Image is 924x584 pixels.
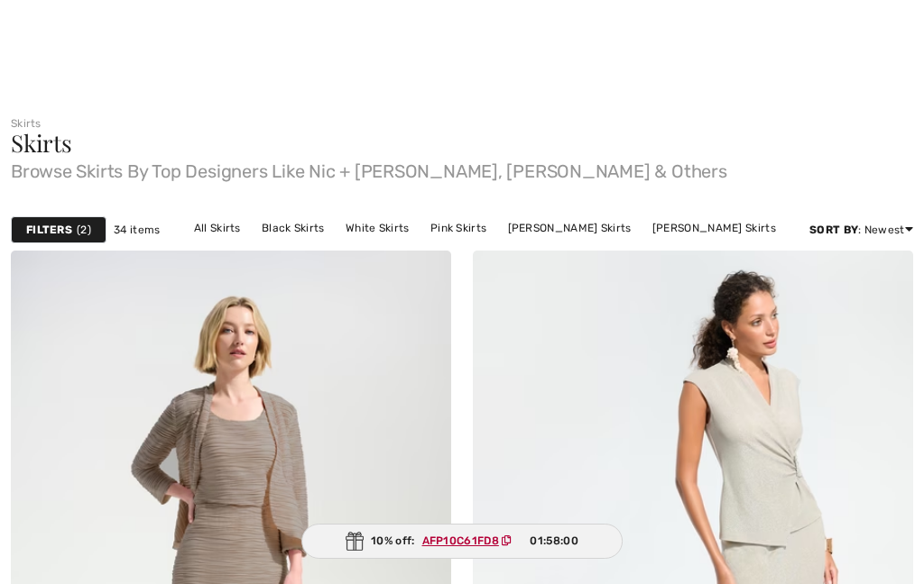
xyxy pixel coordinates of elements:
[364,240,441,263] a: Long Skirts
[337,216,419,240] a: White Skirts
[421,216,495,240] a: Pink Skirts
[26,222,72,238] strong: Filters
[11,117,42,130] a: Skirts
[809,224,858,236] strong: Sort By
[530,533,577,549] span: 01:58:00
[809,222,913,238] div: : Newest
[422,534,499,547] ins: AFP10C61FD8
[11,127,72,159] span: Skirts
[185,216,250,240] a: All Skirts
[253,216,334,240] a: Black Skirts
[77,222,91,238] span: 2
[346,532,364,551] img: Gift.svg
[643,216,785,240] a: [PERSON_NAME] Skirts
[499,216,641,240] a: [PERSON_NAME] Skirts
[11,155,913,180] span: Browse Skirts By Top Designers Like Nic + [PERSON_NAME], [PERSON_NAME] & Others
[445,240,526,263] a: Short Skirts
[529,240,606,263] a: Solid Skirts
[114,222,160,238] span: 34 items
[301,524,623,559] div: 10% off:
